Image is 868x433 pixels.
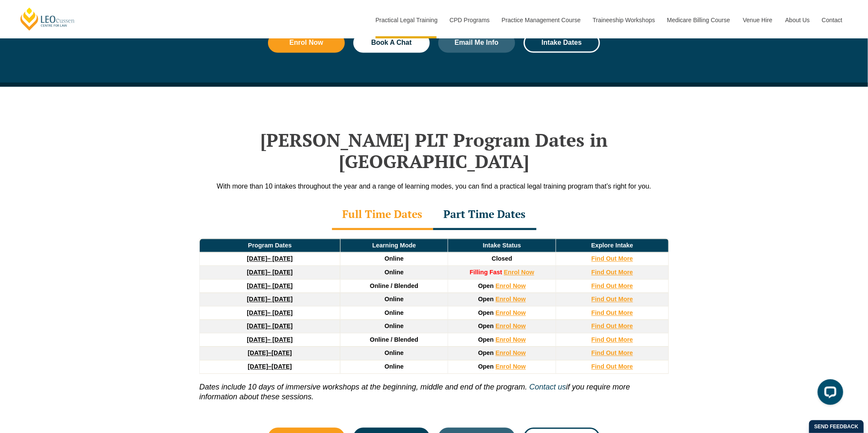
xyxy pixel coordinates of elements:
a: Enrol Now [495,283,526,290]
span: Online [384,350,404,357]
a: Enrol Now [495,323,526,330]
p: if you require more information about these sessions. [199,374,669,403]
a: Find Out More [591,256,633,262]
a: [DATE]– [DATE] [247,283,293,290]
span: Open [478,296,494,303]
td: Program Dates [200,239,341,253]
strong: [DATE] [247,283,268,290]
div: With more than 10 intakes throughout the year and a range of learning modes, you can find a pract... [191,181,677,192]
a: Find Out More [591,283,633,290]
a: Contact [816,2,849,38]
a: Find Out More [591,363,633,370]
span: Online [384,323,404,330]
a: Practical Legal Training [369,2,443,38]
span: Email Me Info [454,40,498,46]
a: [DATE]– [DATE] [247,256,293,262]
a: Find Out More [591,310,633,317]
strong: Filling Fast [470,269,502,276]
a: Enrol Now [268,33,345,53]
a: Enrol Now [495,337,526,343]
a: [DATE]–[DATE] [248,363,292,370]
a: Book A Chat [353,33,430,53]
span: Online / Blended [370,283,419,290]
a: Enrol Now [495,350,526,357]
a: [DATE]– [DATE] [247,323,293,330]
a: About Us [779,2,816,38]
span: Online / Blended [370,337,419,343]
a: Email Me Info [438,33,515,53]
strong: [DATE] [248,363,268,370]
span: Online [384,269,404,276]
span: Open [478,310,494,317]
span: Intake Dates [542,40,582,46]
a: Contact us [529,383,566,392]
a: Medicare Billing Course [661,2,737,38]
span: Closed [492,256,512,262]
div: Part Time Dates [433,201,536,230]
a: [DATE]– [DATE] [247,269,293,276]
strong: [DATE] [247,323,268,330]
span: Open [478,363,494,370]
td: Learning Mode [340,239,448,253]
a: [DATE]– [DATE] [247,310,293,317]
span: Online [384,296,404,303]
strong: [DATE] [247,337,268,343]
a: Practice Management Course [495,2,586,38]
a: Enrol Now [504,269,534,276]
span: Online [384,310,404,317]
a: Find Out More [591,350,633,357]
a: Enrol Now [495,363,526,370]
span: Online [384,256,404,262]
span: [DATE] [271,350,292,357]
a: Traineeship Workshops [586,2,661,38]
span: Open [478,337,494,343]
a: Enrol Now [495,296,526,303]
span: Open [478,350,494,357]
strong: [DATE] [247,256,268,262]
span: Enrol Now [289,40,323,46]
div: Full Time Dates [332,201,433,230]
a: [DATE]– [DATE] [247,296,293,303]
a: Find Out More [591,269,633,276]
span: [DATE] [271,363,292,370]
span: Open [478,283,494,290]
span: Book A Chat [371,40,412,46]
td: Explore Intake [556,239,669,253]
strong: [DATE] [247,269,268,276]
a: Find Out More [591,323,633,330]
a: [DATE]– [DATE] [247,337,293,343]
td: Intake Status [448,239,556,253]
a: Enrol Now [495,310,526,317]
a: [PERSON_NAME] Centre for Law [19,7,76,31]
a: Venue Hire [737,2,779,38]
strong: [DATE] [247,296,268,303]
a: Find Out More [591,337,633,343]
iframe: LiveChat chat widget [811,376,847,412]
span: Online [384,363,404,370]
strong: [DATE] [248,350,268,357]
h2: [PERSON_NAME] PLT Program Dates in [GEOGRAPHIC_DATA] [191,130,677,173]
a: Intake Dates [524,33,600,53]
i: Dates include 10 days of immersive workshops at the beginning, middle and end of the program. [199,383,527,392]
span: Open [478,323,494,330]
strong: [DATE] [247,310,268,317]
a: [DATE]–[DATE] [248,350,292,357]
a: CPD Programs [443,2,495,38]
a: Find Out More [591,296,633,303]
